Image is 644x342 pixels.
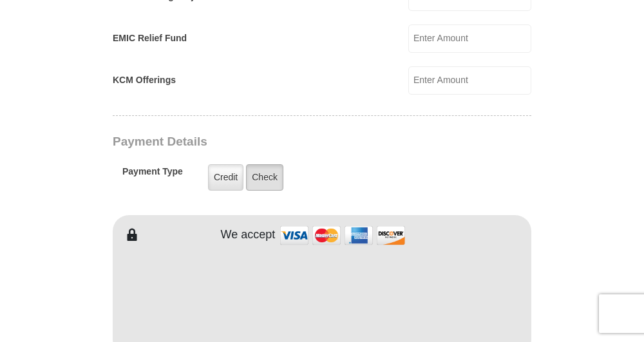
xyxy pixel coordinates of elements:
[122,166,183,184] h5: Payment Type
[221,228,276,242] h4: We accept
[278,222,407,249] img: credit cards accepted
[113,32,187,45] label: EMIC Relief Fund
[113,135,441,149] h3: Payment Details
[408,24,531,53] input: Enter Amount
[208,164,243,191] label: Credit
[113,73,176,87] label: KCM Offerings
[246,164,283,191] label: Check
[408,66,531,95] input: Enter Amount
